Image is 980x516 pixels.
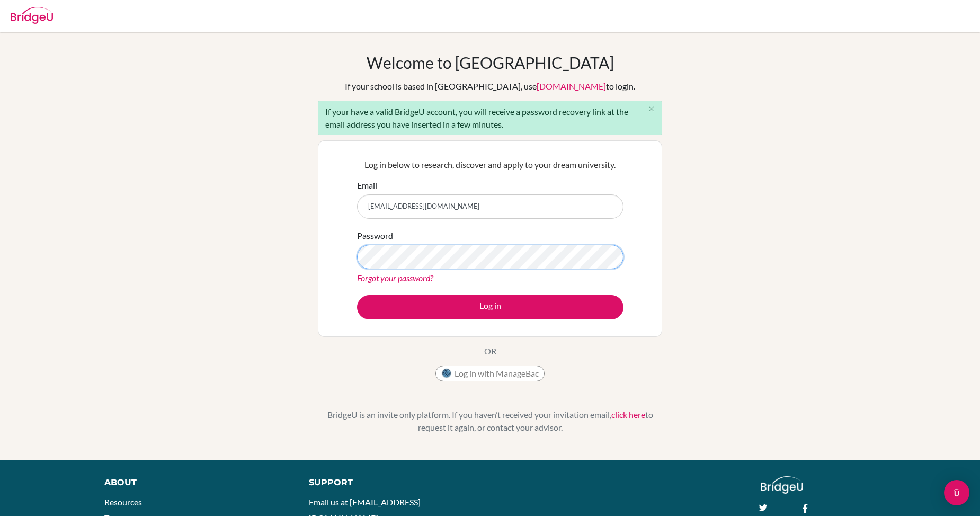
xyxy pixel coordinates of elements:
[367,53,614,72] h1: Welcome to [GEOGRAPHIC_DATA]
[357,295,623,319] button: Log in
[357,229,393,242] label: Password
[357,179,377,192] label: Email
[647,105,655,113] i: close
[318,408,662,434] p: BridgeU is an invite only platform. If you haven’t received your invitation email, to request it ...
[435,366,545,381] button: Log in with ManageBac
[357,273,433,283] a: Forgot your password?
[537,81,606,91] a: [DOMAIN_NAME]
[484,345,496,358] p: OR
[944,480,969,505] div: Open Intercom Messenger
[357,158,623,171] p: Log in below to research, discover and apply to your dream university.
[11,7,53,24] img: Bridge-U
[640,101,662,117] button: Close
[318,101,662,135] div: If your have a valid BridgeU account, you will receive a password recovery link at the email addr...
[104,497,142,507] a: Resources
[309,476,478,489] div: Support
[345,80,635,93] div: If your school is based in [GEOGRAPHIC_DATA], use to login.
[611,410,645,420] a: click here
[761,476,804,494] img: logo_white@2x-f4f0deed5e89b7ecb1c2cc34c3e3d731f90f0f143d5ea2071677605dd97b5244.png
[104,476,286,489] div: About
